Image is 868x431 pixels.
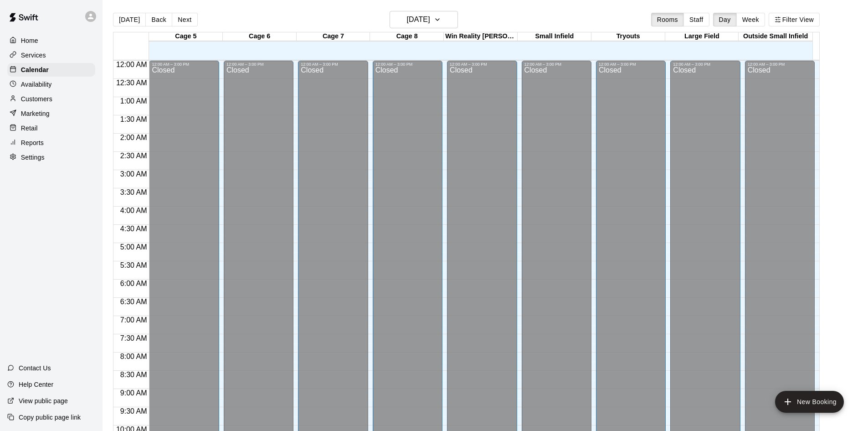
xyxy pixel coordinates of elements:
div: 12:00 AM – 3:00 PM [152,62,216,67]
span: 1:30 AM [118,115,149,123]
span: 3:00 AM [118,170,149,178]
p: Home [21,36,38,45]
button: Filter View [769,13,820,26]
p: Customers [21,94,52,104]
h6: [DATE] [407,13,430,26]
span: 9:30 AM [118,407,149,415]
button: add [775,391,844,413]
a: Home [7,34,95,47]
div: Outside Small Infield [739,32,812,41]
p: Help Center [19,380,53,389]
span: 7:00 AM [118,316,149,324]
button: Week [736,13,765,26]
div: Cage 8 [370,32,444,41]
p: Settings [21,153,45,162]
button: [DATE] [113,13,146,26]
button: Staff [683,13,709,26]
div: 12:00 AM – 3:00 PM [524,62,589,67]
p: Reports [21,138,44,147]
p: Availability [21,80,52,89]
span: 8:30 AM [118,371,149,379]
span: 12:30 AM [114,79,149,87]
p: Calendar [21,65,49,74]
button: [DATE] [390,11,458,28]
p: Retail [21,124,38,133]
p: View public page [19,396,68,405]
a: Calendar [7,63,95,77]
div: Large Field [665,32,739,41]
div: Cage 5 [149,32,223,41]
span: 8:00 AM [118,353,149,360]
a: Marketing [7,107,95,120]
div: 12:00 AM – 3:00 PM [450,62,514,67]
span: 6:00 AM [118,280,149,287]
span: 4:30 AM [118,225,149,233]
a: Retail [7,121,95,135]
p: Copy public page link [19,413,81,422]
span: 12:00 AM [114,61,149,68]
div: Cage 6 [223,32,297,41]
div: 12:00 AM – 3:00 PM [301,62,365,67]
span: 1:00 AM [118,97,149,105]
div: 12:00 AM – 3:00 PM [748,62,812,67]
a: Settings [7,151,95,164]
button: Day [713,13,737,26]
a: Reports [7,136,95,150]
div: Win Reality [PERSON_NAME] [444,32,518,41]
div: 12:00 AM – 3:00 PM [673,62,737,67]
span: 4:00 AM [118,207,149,214]
p: Contact Us [19,363,51,373]
button: Back [145,13,172,26]
span: 9:00 AM [118,389,149,397]
div: Small Infield [518,32,591,41]
div: 12:00 AM – 3:00 PM [226,62,291,67]
div: 12:00 AM – 3:00 PM [599,62,663,67]
span: 7:30 AM [118,334,149,342]
a: Customers [7,92,95,106]
span: 6:30 AM [118,298,149,306]
a: Services [7,48,95,62]
button: Rooms [651,13,684,26]
span: 2:00 AM [118,134,149,141]
span: 5:00 AM [118,243,149,251]
button: Next [172,13,197,26]
p: Marketing [21,109,50,118]
span: 3:30 AM [118,188,149,196]
a: Availability [7,78,95,91]
div: Cage 7 [297,32,370,41]
p: Services [21,51,46,60]
span: 5:30 AM [118,261,149,269]
div: Tryouts [591,32,665,41]
span: 2:30 AM [118,152,149,160]
div: 12:00 AM – 3:00 PM [375,62,440,67]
